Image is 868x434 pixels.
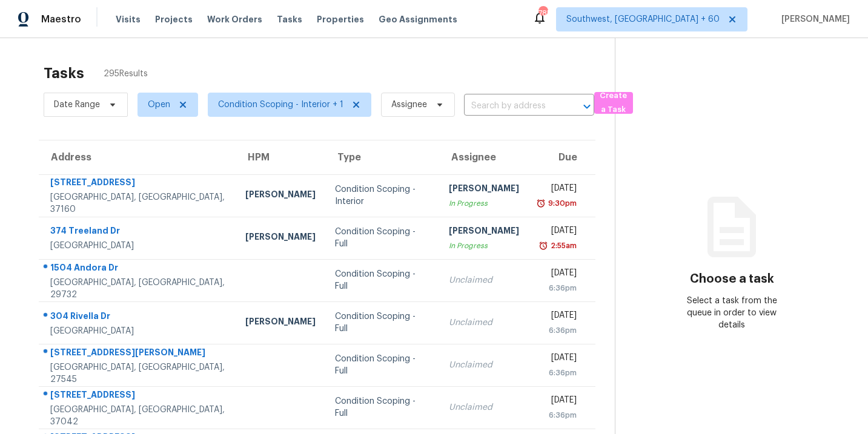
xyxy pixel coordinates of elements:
div: [DATE] [538,182,577,197]
div: Condition Scoping - Full [335,353,429,377]
span: Open [148,99,170,111]
div: [STREET_ADDRESS] [50,389,226,404]
div: [PERSON_NAME] [449,182,519,197]
div: [PERSON_NAME] [449,225,519,240]
div: Condition Scoping - Full [335,268,429,292]
button: Open [578,98,595,115]
div: [PERSON_NAME] [245,188,316,203]
span: Projects [155,13,193,25]
div: Unclaimed [449,401,519,413]
div: Select a task from the queue in order to view details [674,295,790,331]
div: 2:55am [548,240,577,252]
div: [GEOGRAPHIC_DATA], [GEOGRAPHIC_DATA], 27545 [50,361,226,386]
img: Overdue Alarm Icon [538,240,548,252]
div: 304 Rivella Dr [50,310,226,325]
div: [PERSON_NAME] [245,231,316,246]
div: 1504 Andora Dr [50,261,226,277]
span: Create a Task [600,89,627,117]
span: Southwest, [GEOGRAPHIC_DATA] + 60 [566,13,720,25]
div: Unclaimed [449,317,519,329]
div: [GEOGRAPHIC_DATA] [50,240,226,252]
th: Due [529,140,595,174]
div: Condition Scoping - Interior [335,183,429,208]
div: Unclaimed [449,359,519,371]
div: [GEOGRAPHIC_DATA], [GEOGRAPHIC_DATA], 29732 [50,277,226,301]
th: Assignee [439,140,529,174]
div: [GEOGRAPHIC_DATA] [50,325,226,337]
div: [GEOGRAPHIC_DATA], [GEOGRAPHIC_DATA], 37160 [50,191,226,215]
div: Condition Scoping - Full [335,226,429,250]
div: [STREET_ADDRESS][PERSON_NAME] [50,346,226,361]
div: Condition Scoping - Full [335,311,429,335]
div: [DATE] [538,267,577,282]
button: Create a Task [594,92,633,114]
th: Address [39,140,236,174]
div: 785 [538,7,547,19]
h3: Choose a task [690,273,774,285]
div: [PERSON_NAME] [245,315,316,330]
div: [DATE] [538,309,577,324]
div: 6:36pm [538,282,577,294]
span: Condition Scoping - Interior + 1 [218,99,343,111]
div: [GEOGRAPHIC_DATA], [GEOGRAPHIC_DATA], 37042 [50,404,226,428]
th: Type [325,140,439,174]
div: [STREET_ADDRESS] [50,176,226,191]
div: [DATE] [538,225,577,240]
div: 9:30pm [546,197,577,209]
div: [DATE] [538,394,577,409]
div: 6:36pm [538,409,577,421]
span: [PERSON_NAME] [777,13,850,25]
span: Visits [116,13,141,25]
span: Maestro [41,13,81,25]
h2: Tasks [44,67,84,79]
th: HPM [236,140,325,174]
span: Tasks [277,15,302,24]
span: Geo Assignments [379,13,457,25]
div: [DATE] [538,352,577,367]
span: Assignee [391,99,427,111]
div: Condition Scoping - Full [335,395,429,419]
div: Unclaimed [449,274,519,286]
span: Date Range [54,99,100,111]
div: In Progress [449,240,519,252]
input: Search by address [464,97,560,116]
span: 295 Results [104,68,148,80]
div: 6:36pm [538,367,577,379]
div: 374 Treeland Dr [50,225,226,240]
img: Overdue Alarm Icon [536,197,546,209]
span: Work Orders [207,13,262,25]
div: In Progress [449,197,519,209]
div: 6:36pm [538,324,577,337]
span: Properties [317,13,364,25]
